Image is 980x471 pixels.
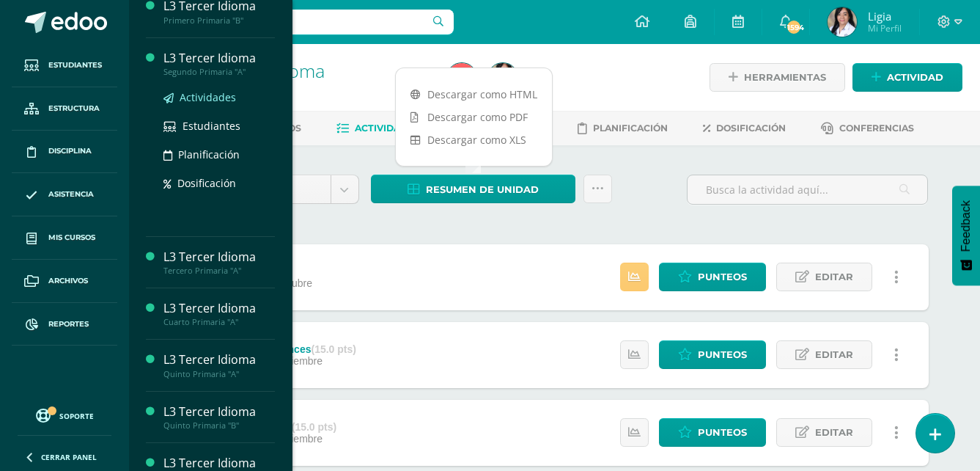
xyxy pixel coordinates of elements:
a: Dosificación [163,175,275,191]
div: Segundo Primaria "A" [163,67,275,77]
button: Feedback - Mostrar encuesta [952,186,980,285]
div: Primero Primaria "B" [163,15,275,26]
span: Actividades [180,90,236,104]
span: Conferencias [839,123,914,134]
span: Disciplina [48,145,92,157]
strong: (15.0 pts) [292,421,336,433]
span: Soporte [59,411,94,421]
span: Feedback [959,200,973,252]
a: L3 Tercer IdiomaSegundo Primaria "A" [163,50,275,77]
span: Punteos [698,419,747,446]
a: Planificación [163,146,275,163]
a: Dosificación [703,117,786,140]
span: Punteos [698,341,747,368]
div: L3 Tercer Idioma [163,404,275,420]
a: Planificación [578,117,668,140]
a: Reportes [12,303,117,346]
span: Editar [815,263,853,291]
a: Descargar como HTML [396,83,552,106]
div: Cuarto Primaria "A" [163,317,275,327]
span: Mis cursos [48,232,95,244]
span: Cerrar panel [41,452,97,462]
span: Herramientas [744,64,826,91]
a: Soporte [18,405,111,425]
div: Sexto Primaria 'B' [185,81,430,95]
input: Busca la actividad aquí... [688,175,927,204]
span: Ligia [868,9,902,23]
span: Estructura [48,103,100,114]
a: Punteos [659,340,766,369]
a: Disciplina [12,131,117,174]
img: 370ed853a3a320774bc16059822190fc.png [828,7,857,37]
span: Planificación [178,147,240,161]
a: Actividad [852,63,962,92]
div: L3 Tercer Idioma [163,300,275,317]
img: 370ed853a3a320774bc16059822190fc.png [488,63,517,92]
span: Editar [815,419,853,446]
span: Actividad [887,64,943,91]
span: Asistencia [48,189,94,200]
span: Resumen de unidad [426,176,539,203]
a: Archivos [12,260,117,303]
a: Estructura [12,87,117,131]
span: Estudiantes [183,119,240,133]
input: Busca un usuario... [139,10,454,34]
span: Planificación [593,123,668,134]
span: Actividades [355,123,419,134]
span: Punteos [698,263,747,291]
a: Herramientas [710,63,845,92]
span: Dosificación [716,123,786,134]
a: L3 Tercer IdiomaCuarto Primaria "A" [163,300,275,327]
a: Punteos [659,418,766,447]
div: L3 Tercer Idioma [163,351,275,368]
a: Estudiantes [163,117,275,134]
div: Quinto Primaria "A" [163,369,275,379]
a: L3 Tercer IdiomaTercero Primaria "A" [163,249,275,276]
a: Actividades [336,117,419,140]
h1: L3 Tercer Idioma [185,60,430,81]
strong: (15.0 pts) [311,343,355,355]
span: Archivos [48,275,88,287]
span: Estudiantes [48,59,102,71]
img: 01dd2756ea9e2b981645035e79ba90e3.png [447,63,476,92]
a: Descargar como XLS [396,128,552,151]
div: Quinto Primaria "B" [163,420,275,431]
div: L3 Tercer Idioma [163,249,275,266]
span: Mi Perfil [868,22,902,34]
a: Resumen de unidad [371,175,575,203]
a: Actividades [163,89,275,106]
div: Tercero Primaria "A" [163,266,275,276]
a: L3 Tercer IdiomaQuinto Primaria "B" [163,404,275,431]
a: L3 Tercer IdiomaQuinto Primaria "A" [163,351,275,379]
a: Mis cursos [12,216,117,260]
span: Dosificación [177,176,236,190]
div: L3 Tercer Idioma [163,50,275,67]
a: Punteos [659,263,766,291]
span: Reportes [48,318,89,330]
span: 1594 [786,19,802,35]
a: Conferencias [821,117,914,140]
span: Editar [815,341,853,368]
a: Asistencia [12,173,117,216]
a: Estudiantes [12,44,117,87]
a: Descargar como PDF [396,106,552,128]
